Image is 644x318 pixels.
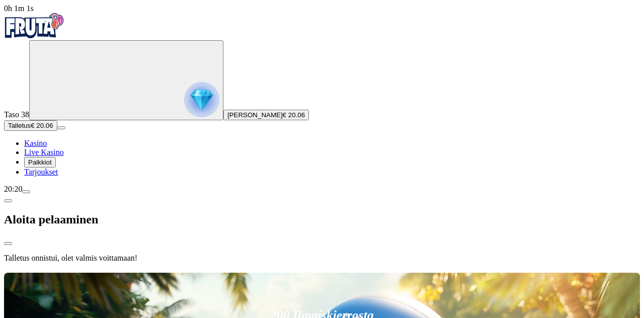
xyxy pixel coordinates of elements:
img: reward progress [184,82,219,117]
span: € 20.06 [283,111,305,119]
span: [PERSON_NAME] [227,111,283,119]
button: [PERSON_NAME]€ 20.06 [223,110,309,120]
button: menu [22,190,30,193]
button: close [4,242,12,245]
h2: Aloita pelaaminen [4,213,640,226]
button: Palkkiot [24,157,56,168]
button: chevron-left icon [4,199,12,202]
button: menu [57,126,65,129]
img: Fruta [4,13,64,38]
button: reward progress [29,40,223,120]
nav: Primary [4,13,640,177]
a: Live Kasino [24,148,64,156]
span: Palkkiot [28,158,52,166]
nav: Main menu [4,139,640,177]
span: € 20.06 [31,122,53,129]
span: Taso 38 [4,110,29,119]
a: Fruta [4,31,64,40]
span: user session time [4,4,34,13]
span: Talletus [8,122,31,129]
a: Kasino [24,139,47,147]
span: 20:20 [4,185,22,193]
button: Talletusplus icon€ 20.06 [4,120,57,131]
p: Talletus onnistui, olet valmis voittamaan! [4,254,640,263]
a: Tarjoukset [24,168,58,176]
